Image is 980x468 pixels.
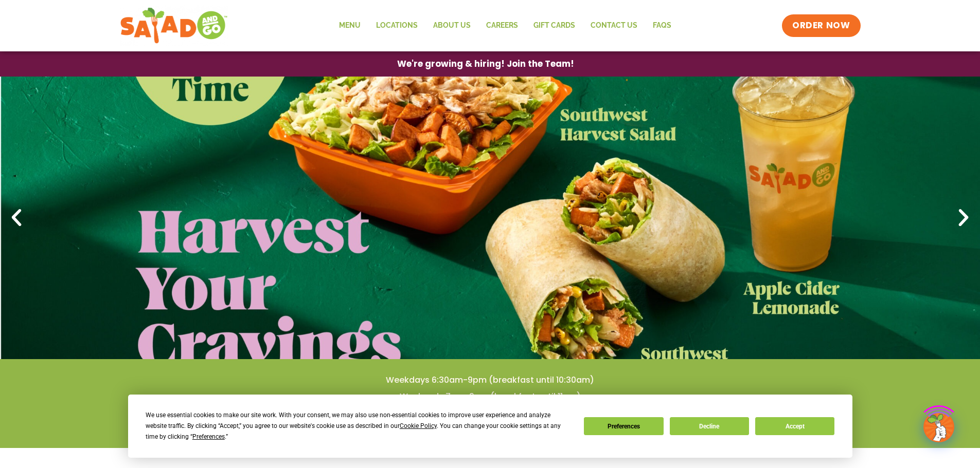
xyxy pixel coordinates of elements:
[425,14,478,38] a: About Us
[782,14,860,37] a: ORDER NOW
[21,391,959,402] h4: Weekends 7am-9pm (breakfast until 11am)
[120,5,228,46] img: new-SAG-logo-768×292
[146,410,572,442] div: We use essential cookies to make our site work. With your consent, we may also use non-essential ...
[331,14,679,38] nav: Menu
[128,395,852,458] div: Cookie Consent Prompt
[526,14,583,38] a: GIFT CARDS
[331,14,368,38] a: Menu
[670,417,749,435] button: Decline
[192,433,225,440] span: Preferences
[400,422,437,429] span: Cookie Policy
[583,14,645,38] a: Contact Us
[397,60,574,68] span: We're growing & hiring! Join the Team!
[584,417,663,435] button: Preferences
[755,417,834,435] button: Accept
[645,14,679,38] a: FAQs
[368,14,425,38] a: Locations
[382,52,590,76] a: We're growing & hiring! Join the Team!
[21,375,959,386] h4: Weekdays 6:30am-9pm (breakfast until 10:30am)
[478,14,526,38] a: Careers
[792,20,850,32] span: ORDER NOW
